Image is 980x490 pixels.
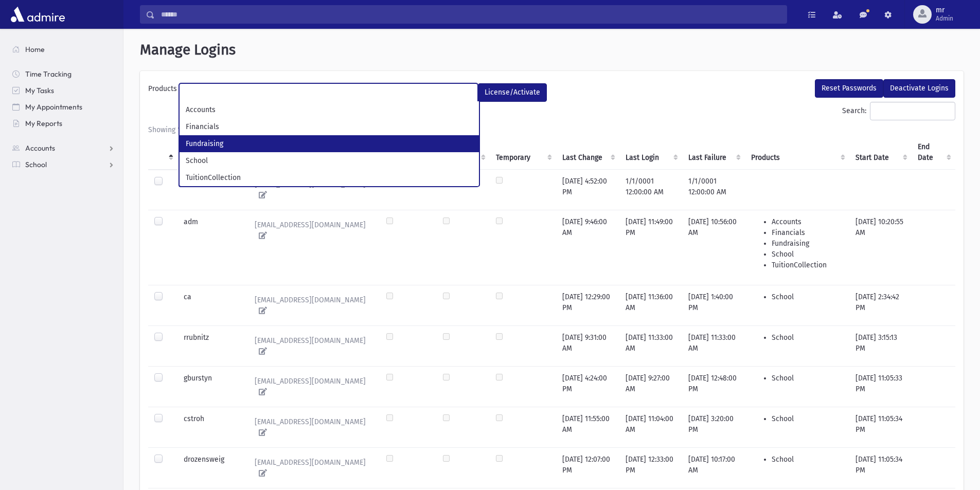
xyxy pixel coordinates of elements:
span: My Reports [25,119,62,128]
span: Accounts [25,143,55,153]
h1: Manage Logins [140,41,964,59]
label: Products [148,83,179,98]
a: School [4,156,123,173]
a: [EMAIL_ADDRESS][DOMAIN_NAME] [246,332,375,360]
li: School [772,413,843,424]
th: Last Change : activate to sort column ascending [556,135,619,170]
li: Accounts [180,101,479,118]
button: Reset Passwords [815,79,883,98]
li: School [772,249,843,260]
td: [DATE] 11:33:00 AM [682,325,745,366]
a: [EMAIL_ADDRESS][DOMAIN_NAME] [246,216,375,244]
th: Temporary : activate to sort column ascending [490,135,556,170]
a: Time Tracking [4,66,123,82]
li: Fundraising [772,238,843,249]
li: School [772,332,843,343]
td: [DATE] 11:33:00 AM [619,325,682,366]
li: Financials [772,227,843,238]
input: Search [155,5,787,24]
th: End Date : activate to sort column ascending [912,135,955,170]
td: cstroh [177,407,240,447]
td: [DATE] 3:15:13 PM [849,325,912,366]
td: [DATE] 10:17:00 AM [682,447,745,488]
td: [DATE] 12:33:00 PM [619,447,682,488]
li: School [772,373,843,384]
div: Showing 1 to 25 of 93 entries [148,124,955,135]
span: mr [936,6,953,14]
th: : activate to sort column descending [148,135,177,170]
img: AdmirePro [8,4,67,25]
td: [DATE] 9:27:00 AM [619,366,682,407]
td: drozensweig [177,447,240,488]
td: ca [177,285,240,325]
td: [DATE] 1:40:00 PM [682,285,745,325]
td: user [177,169,240,210]
th: Last Login : activate to sort column ascending [619,135,682,170]
a: Accounts [4,140,123,156]
span: Time Tracking [25,69,72,79]
td: [DATE] 11:55:00 AM [556,407,619,447]
a: Home [4,41,123,58]
td: 1/1/0001 12:00:00 AM [619,169,682,210]
a: [EMAIL_ADDRESS][DOMAIN_NAME] [246,413,375,441]
a: My Reports [4,115,123,132]
span: My Tasks [25,86,54,95]
td: [DATE] 4:24:00 PM [556,366,619,407]
a: My Tasks [4,82,123,99]
td: gburstyn [177,366,240,407]
label: Search: [842,102,955,120]
td: [DATE] 11:05:34 PM [849,447,912,488]
a: [EMAIL_ADDRESS][DOMAIN_NAME] [246,454,375,482]
a: My Appointments [4,99,123,115]
span: Admin [936,14,953,23]
span: My Appointments [25,102,82,112]
td: [DATE] 12:07:00 PM [556,447,619,488]
td: [DATE] 12:29:00 PM [556,285,619,325]
th: Start Date : activate to sort column ascending [849,135,912,170]
li: TuitionCollection [772,260,843,270]
td: [DATE] 12:48:00 PM [682,366,745,407]
span: Home [25,45,45,54]
th: Products : activate to sort column ascending [745,135,849,170]
td: [DATE] 3:20:00 PM [682,407,745,447]
li: Fundraising [180,135,479,152]
button: Deactivate Logins [883,79,955,98]
td: [DATE] 10:56:00 AM [682,210,745,285]
th: Code : activate to sort column ascending [177,135,240,170]
td: [DATE] 11:04:00 AM [619,407,682,447]
td: [DATE] 10:20:55 AM [849,210,912,285]
li: School [180,152,479,169]
a: [EMAIL_ADDRESS][DOMAIN_NAME] [246,373,375,401]
td: [DATE] 11:05:34 PM [849,407,912,447]
td: adm [177,210,240,285]
li: TuitionCollection [180,169,479,186]
td: rrubnitz [177,325,240,366]
a: [EMAIL_ADDRESS][DOMAIN_NAME] [246,292,375,319]
td: [DATE] 2:34:42 PM [849,285,912,325]
li: Accounts [772,216,843,227]
input: Search: [870,102,955,120]
li: School [772,292,843,302]
td: [DATE] 11:49:00 PM [619,210,682,285]
td: [DATE] 11:36:00 AM [619,285,682,325]
button: License/Activate [478,83,547,102]
li: Financials [180,118,479,135]
span: School [25,160,47,169]
td: [DATE] 4:52:00 PM [556,169,619,210]
td: [DATE] 9:31:00 AM [556,325,619,366]
td: [DATE] 9:46:00 AM [556,210,619,285]
td: 1/1/0001 12:00:00 AM [682,169,745,210]
li: School [772,454,843,465]
a: [EMAIL_ADDRESS][DOMAIN_NAME] [246,176,375,204]
td: [DATE] 11:05:33 PM [849,366,912,407]
th: Last Failure : activate to sort column ascending [682,135,745,170]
